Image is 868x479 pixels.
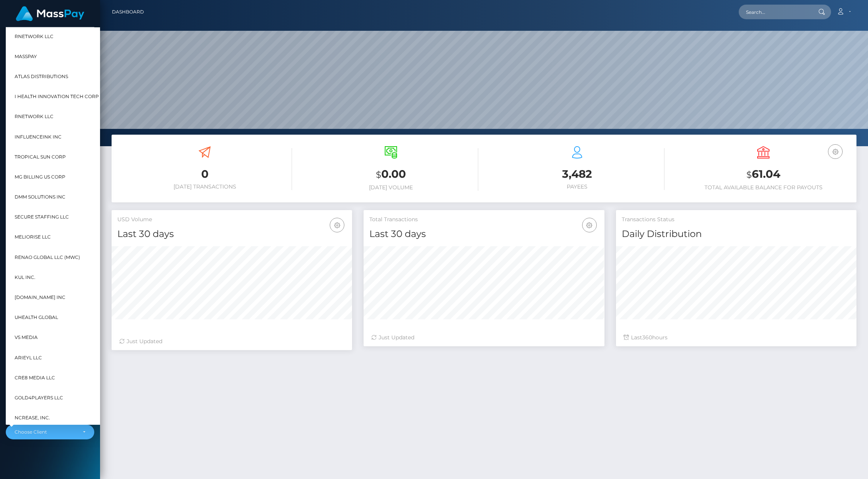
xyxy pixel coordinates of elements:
[15,92,99,102] span: I HEALTH INNOVATION TECH CORP
[369,216,598,224] h5: Total Transactions
[622,216,851,224] h5: Transactions Status
[622,227,851,241] h4: Daily Distribution
[15,332,38,342] span: VS Media
[15,232,51,242] span: Meliorise LLC
[624,334,849,342] div: Last hours
[117,216,346,224] h5: USD Volume
[15,372,55,382] span: Cre8 Media LLC
[676,184,851,191] h6: Total Available Balance for Payouts
[15,292,65,302] span: [DOMAIN_NAME] INC
[304,167,478,182] h3: 0.00
[15,31,53,41] span: RNetwork LLC
[15,212,69,222] span: Secure Staffing LLC
[15,272,35,282] span: Kul Inc.
[119,337,344,345] div: Just Updated
[15,413,50,423] span: Ncrease, Inc.
[376,169,381,180] small: $
[15,352,42,362] span: Arieyl LLC
[112,4,144,20] a: Dashboard
[15,393,63,403] span: Gold4Players LLC
[371,334,596,342] div: Just Updated
[676,167,851,182] h3: 61.04
[642,334,652,341] span: 360
[490,167,664,182] h3: 3,482
[15,192,65,202] span: DMM Solutions Inc
[15,112,53,122] span: rNetwork LLC
[369,227,598,241] h4: Last 30 days
[117,167,292,182] h3: 0
[304,184,478,191] h6: [DATE] Volume
[16,6,84,21] img: MassPay Logo
[117,184,292,190] h6: [DATE] Transactions
[15,72,68,82] span: Atlas Distributions
[15,252,80,262] span: Renao Global LLC (MWC)
[15,132,62,142] span: InfluenceInk Inc
[15,429,77,435] div: Choose Client
[15,51,37,61] span: MassPay
[739,5,811,19] input: Search...
[6,425,94,439] button: Choose Client
[15,172,65,182] span: MG Billing US Corp
[117,227,346,241] h4: Last 30 days
[15,152,66,162] span: Tropical Sun Corp
[15,312,58,322] span: UHealth Global
[490,184,664,190] h6: Payees
[746,169,752,180] small: $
